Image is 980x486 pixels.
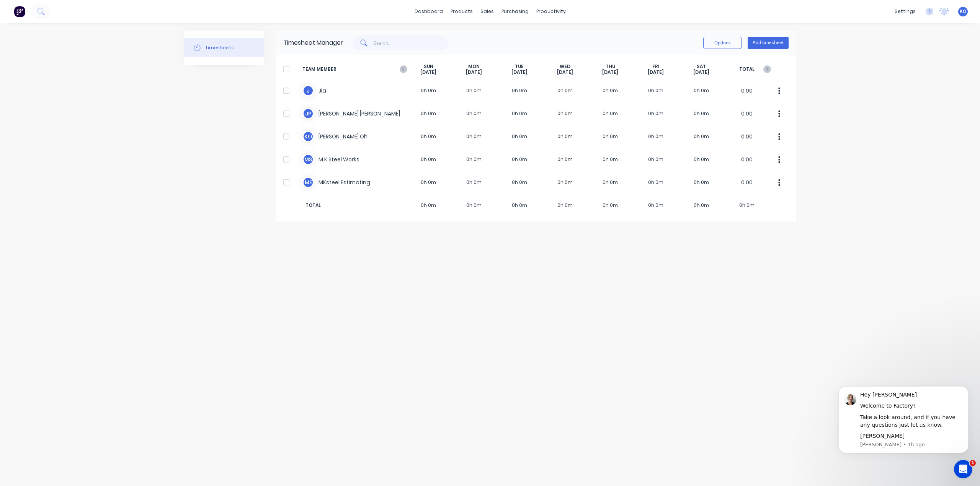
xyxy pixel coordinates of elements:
button: Add timesheet [748,37,789,49]
span: [DATE] [557,69,573,75]
div: sales [477,6,498,17]
span: FRI [652,63,660,70]
div: products [447,6,477,17]
span: TOTAL [302,202,406,209]
div: settings [891,6,920,17]
span: 0h 0m [406,202,451,209]
span: WED [560,63,570,70]
span: [DATE] [693,69,709,75]
span: [DATE] [648,69,664,75]
iframe: Intercom live chat [954,460,972,478]
div: Timesheet Manager [283,38,343,47]
span: 0h 0m [451,202,497,209]
span: 0h 0m [588,202,633,209]
span: THU [606,63,615,70]
button: Options [703,37,742,49]
span: TEAM MEMBER [302,63,406,75]
div: Timesheets [205,44,234,51]
span: 0h 0m [679,202,724,209]
span: 0h 0m [724,202,769,209]
span: 0h 0m [633,202,679,209]
img: Factory [14,6,25,17]
span: TUE [515,63,524,70]
span: KO [960,8,966,15]
span: 0h 0m [497,202,542,209]
span: TOTAL [724,63,769,75]
iframe: Intercom notifications message [827,375,980,465]
span: 1 [970,460,976,466]
span: 0h 0m [542,202,588,209]
span: SAT [697,63,706,70]
div: purchasing [498,6,532,17]
a: dashboard [411,6,447,17]
span: [DATE] [420,69,436,75]
span: [DATE] [466,69,482,75]
span: MON [468,63,480,70]
span: [DATE] [511,69,528,75]
input: Search... [374,35,448,50]
button: Timesheets [184,38,264,57]
div: productivity [532,6,570,17]
span: SUN [424,63,433,70]
span: [DATE] [602,69,618,75]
